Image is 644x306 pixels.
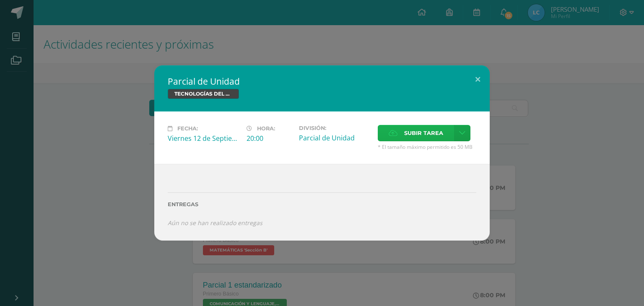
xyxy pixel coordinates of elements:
label: Entregas [168,201,476,207]
button: Close (Esc) [466,65,490,94]
div: 20:00 [247,134,292,143]
span: Subir tarea [404,125,443,141]
div: Viernes 12 de Septiembre [168,134,240,143]
span: * El tamaño máximo permitido es 50 MB [378,143,476,150]
label: División: [299,125,371,131]
span: TECNOLOGÍAS DEL APRENDIZAJE Y LA COMUNICACIÓN [168,89,239,99]
div: Parcial de Unidad [299,133,371,143]
span: Fecha: [177,125,198,132]
i: Aún no se han realizado entregas [168,219,262,227]
h2: Parcial de Unidad [168,75,476,87]
span: Hora: [257,125,275,132]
